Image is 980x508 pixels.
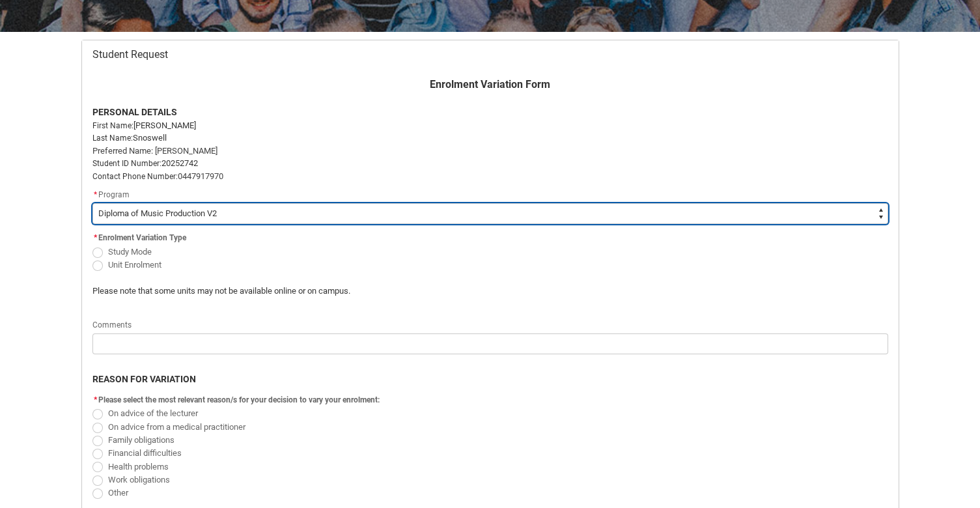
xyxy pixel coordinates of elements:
span: Last Name: [92,134,133,143]
b: REASON FOR VARIATION [92,374,196,384]
span: Comments [92,320,132,330]
span: 0447917970 [178,171,223,181]
span: Unit Enrolment [108,260,161,270]
span: Student ID Number: [92,159,161,168]
span: Study Mode [108,247,152,257]
span: Preferred Name: [PERSON_NAME] [92,146,217,156]
span: On advice from a medical practitioner [108,422,245,432]
abbr: required [94,233,97,242]
span: Family obligations [108,435,175,445]
abbr: required [94,190,97,199]
strong: PERSONAL DETAILS [92,107,177,117]
span: Program [98,190,130,199]
span: On advice of the lecturer [108,408,198,418]
span: Health problems [108,462,169,472]
abbr: required [94,395,97,404]
p: Please note that some units may not be available online or on campus. [92,285,686,298]
span: First Name: [92,121,133,130]
p: [PERSON_NAME] [92,119,888,132]
span: Contact Phone Number: [92,172,178,181]
p: Snoswell [92,132,888,145]
span: Financial difficulties [108,448,182,458]
span: Student Request [92,48,168,61]
span: Work obligations [108,475,170,485]
span: Please select the most relevant reason/s for your decision to vary your enrolment: [98,395,380,404]
span: Other [108,488,128,498]
span: Enrolment Variation Type [98,233,186,242]
p: 20252742 [92,157,888,170]
strong: Enrolment Variation Form [430,78,550,91]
